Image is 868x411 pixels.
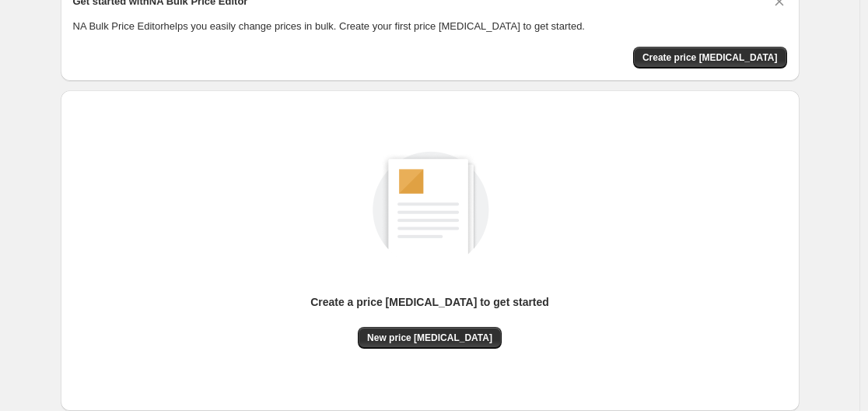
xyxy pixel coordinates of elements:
[310,294,549,310] p: Create a price [MEDICAL_DATA] to get started
[358,327,502,349] button: New price [MEDICAL_DATA]
[633,47,787,68] button: Create price change job
[73,19,787,34] p: NA Bulk Price Editor helps you easily change prices in bulk. Create your first price [MEDICAL_DAT...
[642,51,778,64] span: Create price [MEDICAL_DATA]
[367,332,492,344] span: New price [MEDICAL_DATA]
